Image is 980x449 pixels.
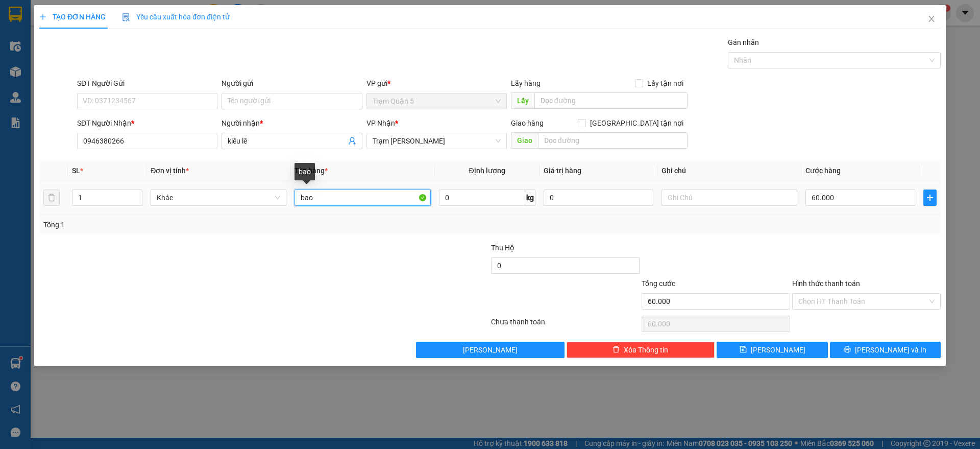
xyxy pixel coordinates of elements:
span: Định lượng [469,167,505,175]
span: TẠO ĐƠN HÀNG [39,13,106,21]
button: delete [43,190,60,206]
div: SĐT Người Gửi [77,78,217,89]
div: Người gửi [222,78,362,89]
input: Dọc đường [538,132,688,149]
span: Lấy tận nơi [643,78,688,89]
span: plus [924,194,936,202]
span: Lấy [511,92,534,109]
span: save [740,346,747,354]
span: delete [612,346,620,354]
input: Ghi Chú [661,190,797,206]
div: Người nhận [222,117,362,129]
span: printer [844,346,851,354]
button: save[PERSON_NAME] [717,342,827,358]
span: [PERSON_NAME] [463,344,518,356]
span: Lấy hàng [511,79,541,87]
span: [GEOGRAPHIC_DATA] tận nơi [586,117,688,129]
span: VP Nhận [366,119,395,127]
span: [PERSON_NAME] [751,344,805,356]
span: Trạm Tắc Vân [373,133,501,149]
label: Gán nhãn [728,38,759,46]
span: Đơn vị tính [151,167,189,175]
span: SL [72,167,80,175]
span: Thu Hộ [491,244,514,252]
button: plus [923,190,937,206]
label: Hình thức thanh toán [792,279,860,288]
span: Tổng cước [642,279,675,288]
span: Xóa Thông tin [624,344,668,356]
input: VD: Bàn, Ghế [295,190,430,206]
div: VP gửi [366,78,507,89]
span: plus [39,13,46,20]
span: Trạm Quận 5 [373,93,501,109]
img: icon [122,13,130,21]
button: [PERSON_NAME] [416,342,565,358]
input: 0 [544,190,653,206]
th: Ghi chú [657,161,801,181]
button: deleteXóa Thông tin [567,342,715,358]
span: [PERSON_NAME] và In [855,344,926,356]
span: Khác [157,190,280,205]
button: Close [917,5,946,34]
div: SĐT Người Nhận [77,117,217,129]
div: bao [295,163,315,180]
div: Tổng: 1 [43,219,378,230]
input: Dọc đường [534,92,688,109]
span: Giá trị hàng [544,167,581,175]
span: Yêu cầu xuất hóa đơn điện tử [122,13,230,21]
span: Cước hàng [805,167,841,175]
span: Giao hàng [511,119,544,127]
span: Giao [511,132,538,149]
span: close [927,15,936,23]
span: kg [525,190,535,206]
span: user-add [348,137,356,145]
div: Chưa thanh toán [490,316,641,334]
button: printer[PERSON_NAME] và In [830,342,941,358]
